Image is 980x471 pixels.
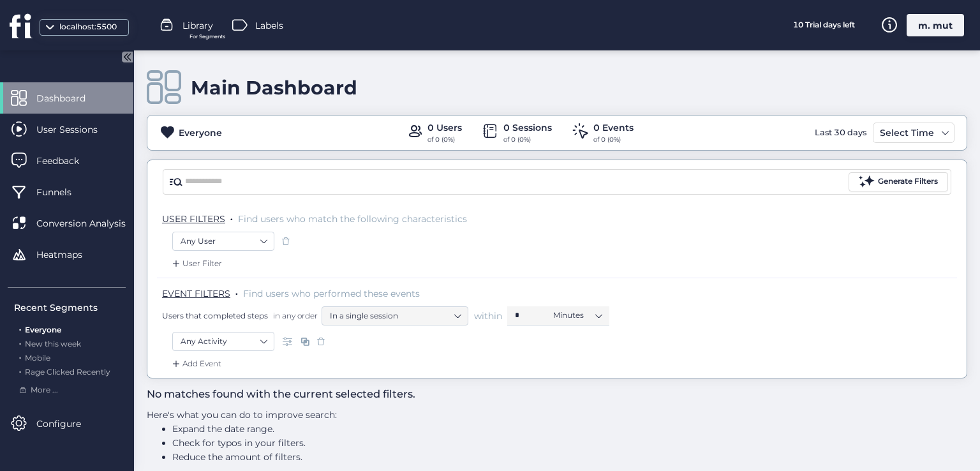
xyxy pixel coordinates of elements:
[36,185,91,199] span: Funnels
[330,306,460,325] nz-select-item: In a single session
[172,422,676,436] li: Expand the date range.
[172,450,676,464] li: Reduce the amount of filters.
[503,135,552,145] div: of 0 (0%)
[235,285,238,298] span: .
[19,336,21,348] span: .
[25,353,50,363] span: Mobile
[182,19,213,33] span: Library
[243,288,420,299] span: Find users who performed these events
[427,121,462,135] div: 0 Users
[56,21,120,33] div: localhost:5500
[170,257,222,270] div: User Filter
[181,332,266,351] nz-select-item: Any Activity
[593,121,634,135] div: 0 Events
[36,91,105,105] span: Dashboard
[19,322,21,334] span: .
[31,384,58,396] span: More ...
[36,123,117,137] span: User Sessions
[19,364,21,377] span: .
[25,367,110,377] span: Rage Clicked Recently
[162,288,230,299] span: EVENT FILTERS
[776,14,872,36] div: 10 Trial days left
[238,213,467,225] span: Find users who match the following characteristics
[36,216,145,230] span: Conversion Analysis
[147,408,676,464] div: Here's what you can do to improve search:
[191,76,357,100] div: Main Dashboard
[230,211,233,223] span: .
[474,310,502,322] span: within
[36,154,98,168] span: Feedback
[553,306,602,325] nz-select-item: Minutes
[36,248,101,262] span: Heatmaps
[271,310,318,321] span: in any order
[147,386,676,403] h3: No matches found with the current selected filters.
[36,417,100,431] span: Configure
[172,436,676,450] li: Check for typos in your filters.
[162,310,268,321] span: Users that completed steps
[179,126,222,140] div: Everyone
[503,121,552,135] div: 0 Sessions
[427,135,462,145] div: of 0 (0%)
[877,125,937,140] div: Select Time
[907,14,964,36] div: m. mut
[812,123,870,143] div: Last 30 days
[25,325,61,334] span: Everyone
[593,135,634,145] div: of 0 (0%)
[170,357,221,370] div: Add Event
[162,213,225,225] span: USER FILTERS
[14,301,126,315] div: Recent Segments
[19,350,21,363] span: .
[878,176,938,188] div: Generate Filters
[849,172,948,191] button: Generate Filters
[181,232,266,251] nz-select-item: Any User
[25,339,81,348] span: New this week
[255,19,283,33] span: Labels
[189,33,225,41] span: For Segments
